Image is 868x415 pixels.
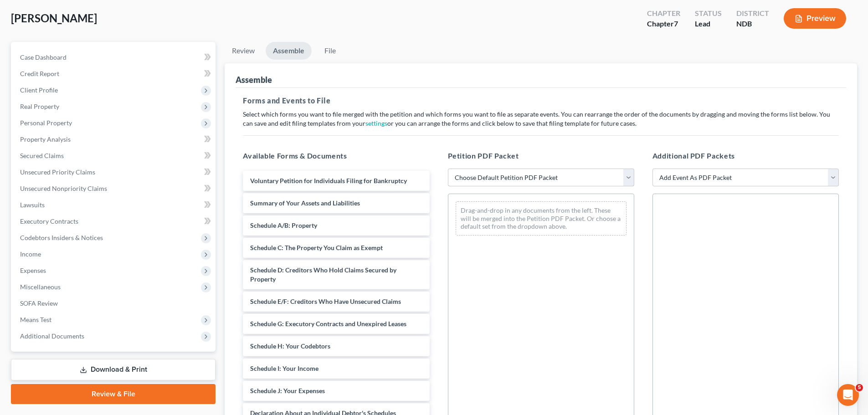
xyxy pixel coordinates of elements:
[20,135,71,143] span: Property Analysis
[236,74,272,85] div: Assemble
[250,266,396,283] span: Schedule D: Creditors Who Hold Claims Secured by Property
[250,177,407,184] span: Voluntary Petition for Individuals Filing for Bankruptcy
[243,110,839,128] p: Select which forms you want to file merged with the petition and which forms you want to file as ...
[243,150,429,161] h5: Available Forms & Documents
[20,266,46,274] span: Expenses
[13,131,216,148] a: Property Analysis
[13,66,216,82] a: Credit Report
[456,201,627,236] div: Drag-and-drop in any documents from the left. These will be merged into the Petition PDF Packet. ...
[20,86,58,94] span: Client Profile
[856,384,863,391] span: 5
[20,250,41,258] span: Income
[250,199,360,207] span: Summary of Your Assets and Liabilities
[250,221,317,229] span: Schedule A/B: Property
[13,49,216,66] a: Case Dashboard
[13,197,216,213] a: Lawsuits
[225,42,262,60] a: Review
[315,42,344,60] a: File
[647,19,680,29] div: Chapter
[250,320,406,328] span: Schedule G: Executory Contracts and Unexpired Leases
[365,119,387,127] a: settings
[13,148,216,164] a: Secured Claims
[20,102,59,110] span: Real Property
[20,201,45,209] span: Lawsuits
[448,151,519,160] span: Petition PDF Packet
[20,234,103,241] span: Codebtors Insiders & Notices
[20,168,95,176] span: Unsecured Priority Claims
[20,217,78,225] span: Executory Contracts
[652,150,839,161] h5: Additional PDF Packets
[13,164,216,180] a: Unsecured Priority Claims
[250,342,330,350] span: Schedule H: Your Codebtors
[20,70,59,77] span: Credit Report
[11,11,97,25] span: [PERSON_NAME]
[11,384,216,404] a: Review & File
[20,299,58,307] span: SOFA Review
[13,295,216,312] a: SOFA Review
[695,8,722,19] div: Status
[250,244,383,251] span: Schedule C: The Property You Claim as Exempt
[20,184,107,192] span: Unsecured Nonpriority Claims
[250,297,401,305] span: Schedule E/F: Creditors Who Have Unsecured Claims
[13,180,216,197] a: Unsecured Nonpriority Claims
[736,8,769,19] div: District
[20,283,61,291] span: Miscellaneous
[243,95,839,106] h5: Forms and Events to File
[266,42,312,60] a: Assemble
[20,53,67,61] span: Case Dashboard
[250,364,318,372] span: Schedule I: Your Income
[20,332,84,340] span: Additional Documents
[647,8,680,19] div: Chapter
[837,384,859,406] iframe: Intercom live chat
[20,119,72,127] span: Personal Property
[11,359,216,380] a: Download & Print
[20,316,51,323] span: Means Test
[784,8,846,29] button: Preview
[736,19,769,29] div: NDB
[13,213,216,230] a: Executory Contracts
[695,19,722,29] div: Lead
[250,387,325,395] span: Schedule J: Your Expenses
[20,152,64,159] span: Secured Claims
[674,19,678,28] span: 7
